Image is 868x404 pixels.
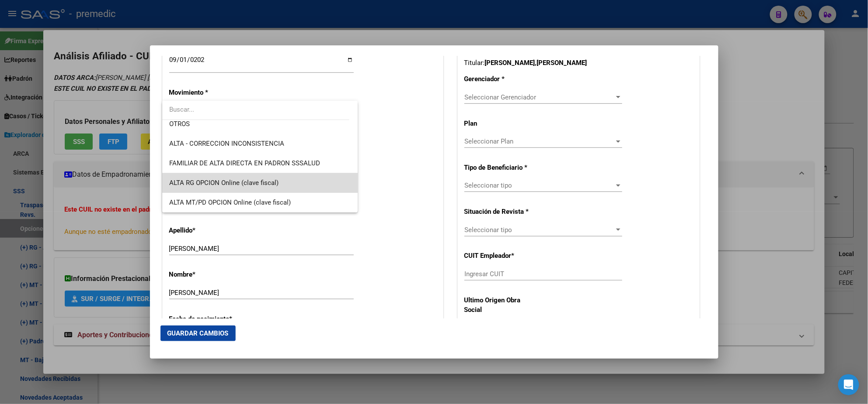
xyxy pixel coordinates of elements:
[169,159,320,167] span: FAMILIAR DE ALTA DIRECTA EN PADRON SSSALUD
[838,374,859,395] div: Open Intercom Messenger
[169,120,190,128] span: OTROS
[169,199,291,206] span: ALTA MT/PD OPCION Online (clave fiscal)
[169,179,279,187] span: ALTA RG OPCION Online (clave fiscal)
[169,140,284,147] span: ALTA - CORRECCION INCONSISTENCIA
